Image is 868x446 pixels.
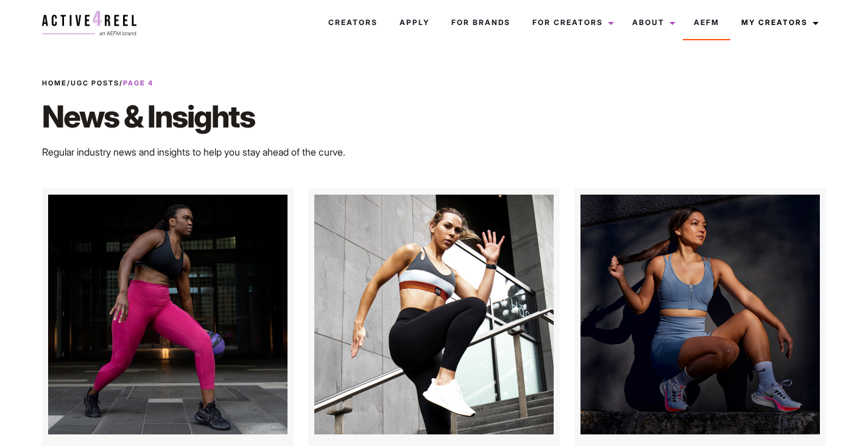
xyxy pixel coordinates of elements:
[71,79,119,87] a: UGC Posts
[42,79,67,87] a: Home
[730,6,826,39] a: My Creators
[683,6,730,39] a: AEFM
[42,145,560,159] p: Regular industry news and insights to help you stay ahead of the curve.
[521,6,621,39] a: For Creators
[42,78,153,88] span: / /
[389,6,440,39] a: Apply
[42,11,136,35] img: a4r-logo.svg
[317,6,389,39] a: Creators
[440,6,521,39] a: For Brands
[123,79,153,87] strong: Page 4
[42,98,560,135] h1: News & Insights
[621,6,683,39] a: About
